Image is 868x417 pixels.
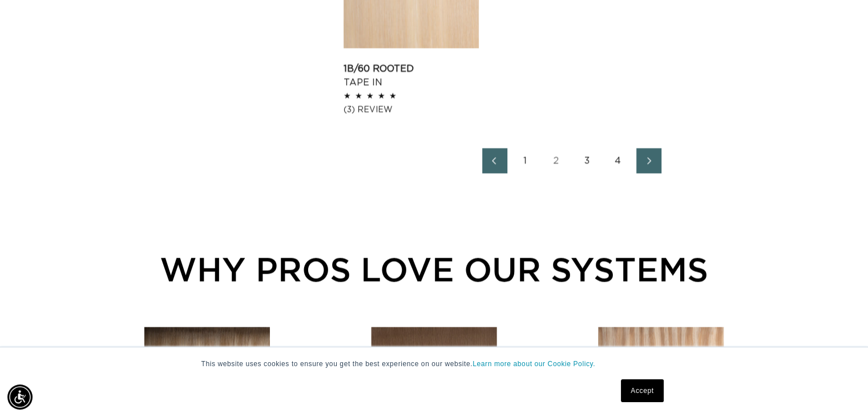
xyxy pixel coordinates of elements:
[636,148,661,173] a: Next page
[201,359,667,369] p: This website uses cookies to ensure you get the best experience on our website.
[68,244,800,294] div: WHY PROS LOVE OUR SYSTEMS
[605,148,631,173] a: Page 4
[544,148,569,173] a: Page 2
[482,148,507,173] a: Previous page
[7,384,33,410] div: Accessibility Menu
[575,148,600,173] a: Page 3
[621,379,663,402] a: Accept
[344,148,800,173] nav: Pagination
[344,62,479,89] a: 1B/60 Rooted Tape In
[513,148,538,173] a: Page 1
[473,360,595,368] a: Learn more about our Cookie Policy.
